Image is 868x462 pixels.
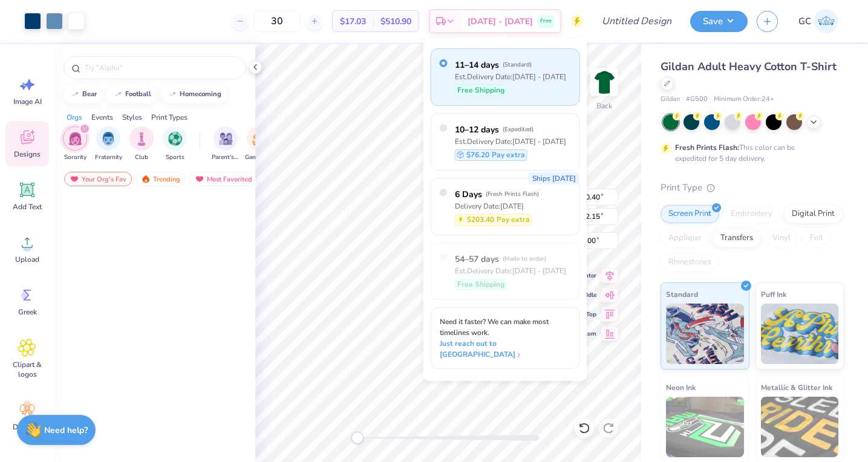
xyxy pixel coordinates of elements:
div: filter for Fraternity [95,126,122,162]
span: Free Shipping [457,85,504,96]
span: [DATE] - [DATE] [468,15,533,28]
div: Back [596,100,612,111]
div: Rhinestones [661,253,719,272]
span: Free Shipping [457,279,504,290]
span: Greek [18,307,37,317]
img: Sports Image [168,132,182,146]
div: bear [82,91,97,97]
span: Designs [14,149,41,159]
div: filter for Sorority [63,126,87,162]
span: 6 Days [455,188,482,201]
span: Club [135,153,148,162]
span: Image AI [13,97,42,106]
img: trending.gif [141,175,151,183]
button: filter button [212,126,240,162]
button: filter button [245,126,273,162]
div: football [125,91,151,97]
span: Parent's Weekend [212,153,240,162]
span: Sports [166,153,184,162]
span: $17.03 [340,15,366,28]
span: Need it faster? We can make most timelines work. [440,317,549,337]
span: 54–57 days [455,253,499,265]
img: Fraternity Image [102,132,115,146]
span: Minimum Order: 24 + [714,94,774,105]
div: filter for Club [129,126,154,162]
span: Gildan [661,94,680,105]
input: – – [253,10,301,32]
span: $76.20 [466,149,489,160]
div: Vinyl [765,229,798,247]
img: Club Image [135,132,148,146]
span: Free [540,17,552,25]
div: filter for Game Day [245,126,273,162]
img: Parent's Weekend Image [219,132,233,146]
div: homecoming [180,91,221,97]
div: Most Favorited [189,172,258,186]
div: This color can be expedited for 5 day delivery. [675,142,824,164]
img: Metallic & Glitter Ink [761,397,839,457]
button: homecoming [161,85,227,103]
div: Events [91,112,113,123]
div: Accessibility label [351,432,364,444]
div: Trending [135,172,186,186]
span: ( Standard ) [503,60,532,69]
input: Try "Alpha" [83,62,238,74]
span: Upload [15,255,39,264]
span: Decorate [13,422,42,432]
input: Untitled Design [592,9,681,33]
img: Sorority Image [68,132,82,146]
img: Neon Ink [666,397,744,457]
span: ( Fresh Prints Flash ) [486,190,539,198]
img: most_fav.gif [70,175,79,183]
span: 11–14 days [455,59,499,71]
img: trend_line.gif [70,91,80,98]
div: Est. Delivery Date: [DATE] - [DATE] [455,71,566,82]
div: Applique [661,229,709,247]
div: Print Type [661,181,844,195]
button: filter button [63,126,87,162]
div: Your Org's Fav [64,172,132,186]
div: Pay extra [455,149,527,161]
div: Pay extra [455,214,532,226]
span: Just reach out to [GEOGRAPHIC_DATA] [440,338,571,360]
span: ( Expedited ) [503,125,534,134]
div: Print Types [151,112,188,123]
span: GC [798,15,811,28]
strong: Need help? [44,425,88,436]
span: $510.90 [380,15,411,28]
div: Est. Delivery Date: [DATE] - [DATE] [455,265,566,276]
div: Foil [802,229,830,247]
span: Game Day [245,153,273,162]
div: filter for Sports [163,126,187,162]
span: Add Text [13,202,42,212]
div: Styles [122,112,142,123]
img: most_fav.gif [195,175,204,183]
a: GC [793,9,844,33]
div: Transfers [713,229,761,247]
div: Screen Print [661,205,719,223]
span: # G500 [686,94,708,105]
div: Est. Delivery Date: [DATE] - [DATE] [455,136,566,147]
img: trend_line.gif [113,91,123,98]
button: bear [64,85,102,103]
button: filter button [163,126,187,162]
img: Puff Ink [761,304,839,364]
span: Fraternity [95,153,122,162]
img: Game Day Image [252,132,266,146]
div: filter for Parent's Weekend [212,126,240,162]
img: Standard [666,304,744,364]
span: Clipart & logos [7,360,47,379]
button: filter button [95,126,122,162]
div: Embroidery [723,205,780,223]
button: filter button [129,126,154,162]
span: Sorority [64,153,86,162]
span: Neon Ink [666,381,696,394]
span: 10–12 days [455,123,499,136]
img: Back [592,70,616,94]
button: Save [690,11,748,32]
img: trend_line.gif [168,91,177,98]
button: football [106,85,157,103]
span: Puff Ink [761,288,786,301]
div: Delivery Date: [DATE] [455,201,539,212]
div: Digital Print [784,205,843,223]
